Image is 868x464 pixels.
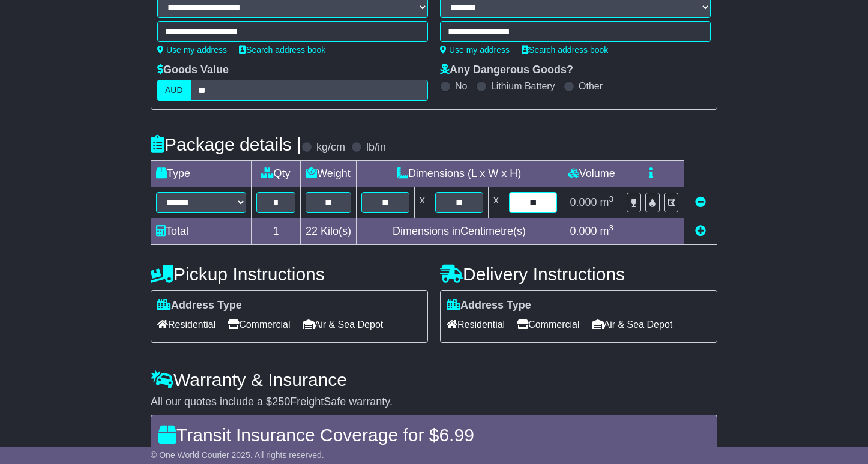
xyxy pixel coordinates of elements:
[157,315,215,334] span: Residential
[239,45,325,55] a: Search address book
[440,264,717,284] h4: Delivery Instructions
[151,264,428,284] h4: Pickup Instructions
[151,218,252,245] td: Total
[306,225,318,237] span: 22
[301,218,357,245] td: Kilo(s)
[600,196,613,208] span: m
[357,161,562,187] td: Dimensions (L x W x H)
[158,425,710,445] h4: Transit Insurance Coverage for $
[151,396,717,409] div: All our quotes include a $ FreightSafe warranty.
[366,141,386,154] label: lb/in
[252,218,301,245] td: 1
[303,315,384,334] span: Air & Sea Depot
[440,64,573,77] label: Any Dangerous Goods?
[517,315,579,334] span: Commercial
[415,187,430,218] td: x
[440,45,510,55] a: Use my address
[447,315,505,334] span: Residential
[301,161,357,187] td: Weight
[151,161,252,187] td: Type
[695,225,706,237] a: Add new item
[157,45,227,55] a: Use my address
[447,299,531,312] label: Address Type
[157,64,229,77] label: Goods Value
[570,225,597,237] span: 0.000
[151,450,324,460] span: © One World Courier 2025. All rights reserved.
[439,425,474,445] span: 6.99
[228,315,290,334] span: Commercial
[455,80,467,92] label: No
[157,80,191,101] label: AUD
[609,194,613,203] sup: 3
[522,45,608,55] a: Search address book
[609,223,613,232] sup: 3
[151,134,301,154] h4: Package details |
[600,225,613,237] span: m
[272,396,290,408] span: 250
[695,196,706,208] a: Remove this item
[157,299,242,312] label: Address Type
[562,161,621,187] td: Volume
[357,218,562,245] td: Dimensions in Centimetre(s)
[151,370,717,390] h4: Warranty & Insurance
[570,196,597,208] span: 0.000
[316,141,345,154] label: kg/cm
[252,161,301,187] td: Qty
[579,80,603,92] label: Other
[489,187,504,218] td: x
[592,315,673,334] span: Air & Sea Depot
[491,80,555,92] label: Lithium Battery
